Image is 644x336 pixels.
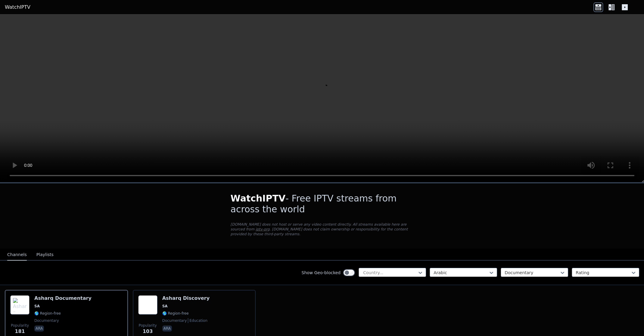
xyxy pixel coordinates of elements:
[162,304,168,309] span: SA
[5,4,30,11] a: WatchIPTV
[231,222,414,236] p: [DOMAIN_NAME] does not host or serve any video content directly. All streams available here are s...
[34,304,40,309] span: SA
[162,311,189,316] span: 🌎 Region-free
[256,227,270,231] a: iptv-org
[34,318,59,323] span: documentary
[143,328,153,335] span: 103
[162,295,210,301] h6: Asharq Discovery
[36,249,54,261] button: Playlists
[34,325,44,331] p: ara
[231,193,286,204] span: WatchIPTV
[15,328,25,335] span: 181
[301,270,341,276] label: Show Geo-blocked
[138,295,157,315] img: Asharq Discovery
[7,249,27,261] button: Channels
[11,323,29,328] span: Popularity
[34,295,92,301] h6: Asharq Documentary
[139,323,157,328] span: Popularity
[162,325,172,331] p: ara
[162,318,187,323] span: documentary
[34,311,61,316] span: 🌎 Region-free
[10,295,30,315] img: Asharq Documentary
[231,193,414,215] h1: - Free IPTV streams from across the world
[188,318,207,323] span: education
